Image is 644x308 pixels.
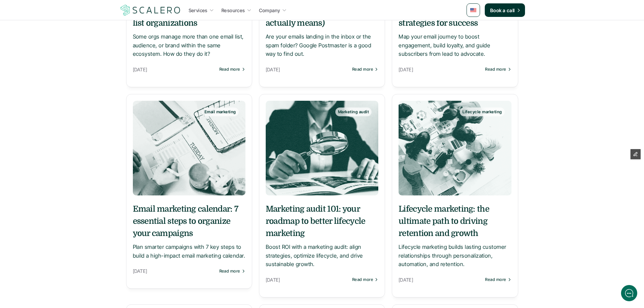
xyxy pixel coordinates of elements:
p: Some orgs manage more than one email list, audience, or brand within the same ecosystem. How do t... [133,32,245,58]
p: [DATE] [133,65,216,74]
img: Scalero company logo [119,4,182,17]
a: Marketing audit [266,101,378,195]
a: Marketing audit 101: your roadmap to better lifecycle marketingBoost ROI with a marketing audit: ... [266,203,378,269]
p: Lifecycle marketing builds lasting customer relationships through personalization, automation, an... [399,243,511,269]
p: [DATE] [266,276,349,284]
p: Resources [221,7,245,14]
span: New conversation [44,48,81,53]
a: Read more [352,277,378,282]
a: Read more [219,269,245,274]
p: Read more [352,67,373,72]
p: Read more [485,277,506,282]
p: Marketing audit [338,110,369,114]
a: Scalero company logo [119,4,182,16]
a: Read more [352,67,378,72]
a: Read more [219,67,245,72]
a: Lifecycle marketing: the ultimate path to driving retention and growthLifecycle marketing builds ... [399,203,511,269]
p: [DATE] [266,65,349,74]
p: Read more [219,269,240,274]
a: Book a call [485,3,525,17]
p: [DATE] [399,276,482,284]
p: Email marketing [205,110,236,114]
a: Email marketing calendar: 7 essential steps to organize your campaignsPlan smarter campaigns with... [133,203,245,260]
button: Edit Framer Content [630,149,641,159]
a: Read more [485,67,511,72]
p: Read more [219,67,240,72]
p: [DATE] [133,267,216,275]
p: Read more [352,277,373,282]
h1: Hi! Welcome to Scalero. [6,17,128,27]
p: Are your emails landing in the inbox or the spam folder? Google Postmaster is a good way to find ... [266,32,378,58]
iframe: gist-messenger-bubble-iframe [621,285,637,301]
button: New conversation [5,44,130,58]
p: Plan smarter campaigns with 7 key steps to build a high-impact email marketing calendar. [133,243,245,260]
span: We run on Gist [56,236,86,241]
h2: Let us know if we can help with lifecycle marketing. [6,30,128,38]
h5: Lifecycle marketing: the ultimate path to driving retention and growth [399,203,511,239]
a: Read more [485,277,511,282]
p: Services [189,7,208,14]
p: Lifecycle marketing [462,110,502,114]
p: [DATE] [399,65,482,74]
p: Read more [485,67,506,72]
a: Email marketing [133,101,245,195]
p: Boost ROI with a marketing audit: align strategies, optimize lifecycle, and drive sustainable gro... [266,243,378,269]
p: Map your email journey to boost engagement, build loyalty, and guide subscribers from lead to adv... [399,32,511,58]
a: Lifecycle marketing [399,101,511,195]
p: Company [259,7,280,14]
h5: Marketing audit 101: your roadmap to better lifecycle marketing [266,203,378,239]
p: Book a call [490,7,515,14]
h5: Email marketing calendar: 7 essential steps to organize your campaigns [133,203,245,239]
